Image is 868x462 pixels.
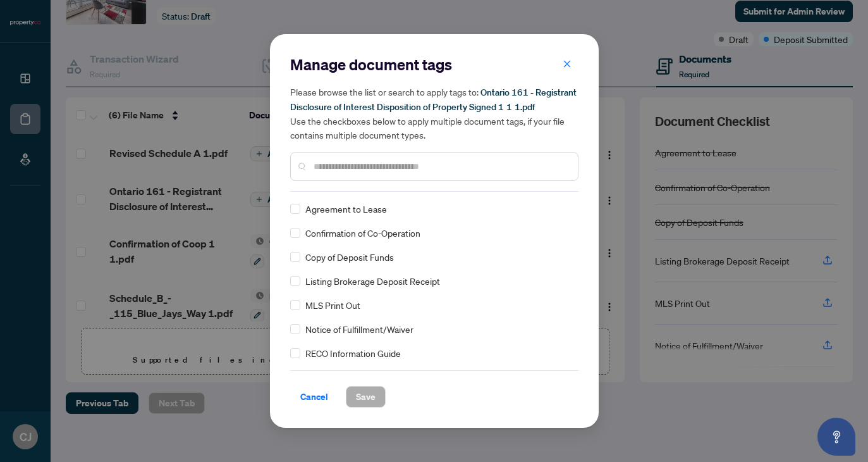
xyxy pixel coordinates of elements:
[290,85,578,142] h5: Please browse the list or search to apply tags to: Use the checkboxes below to apply multiple doc...
[305,226,420,240] span: Confirmation of Co-Operation
[290,54,578,75] h2: Manage document tags
[817,418,855,456] button: Open asap
[305,298,360,312] span: MLS Print Out
[346,386,386,408] button: Save
[300,387,328,407] span: Cancel
[305,250,394,264] span: Copy of Deposit Funds
[290,386,338,408] button: Cancel
[563,59,572,68] span: close
[305,274,440,288] span: Listing Brokerage Deposit Receipt
[305,346,401,360] span: RECO Information Guide
[305,202,387,216] span: Agreement to Lease
[305,322,413,336] span: Notice of Fulfillment/Waiver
